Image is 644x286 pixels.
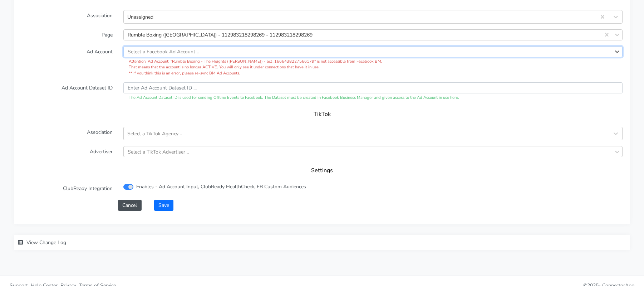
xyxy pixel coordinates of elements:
[128,31,313,39] div: Rumble Boxing ([GEOGRAPHIC_DATA]) - 112983218298269 - 112983218298269
[127,13,153,20] div: Unassigned
[128,148,189,155] div: Select a TikTok Advertiser ..
[16,82,118,101] label: Ad Account Dataset ID
[29,111,615,118] h5: TikTok
[127,130,182,137] div: Select a TikTok Agency ..
[16,46,118,77] label: Ad Account
[118,200,141,211] button: Cancel
[29,167,615,174] h5: Settings
[123,59,623,77] div: Attention: Ad Account: " Rumble Boxing - The Heights ([PERSON_NAME]) - act_1666438227566179 " is ...
[123,95,623,101] div: The Ad Account Dataset ID is used for sending Offline Events to Facebook. The Dataset must be cre...
[16,127,118,140] label: Association
[154,200,173,211] button: Save
[16,183,118,194] label: ClubReady Integration
[16,146,118,157] label: Advertiser
[128,48,199,55] div: Select a Facebook Ad Account ..
[16,10,118,24] label: Association
[136,183,306,190] label: Enables - Ad Account Input, ClubReady HealthCheck, FB Custom Audiences
[123,82,623,93] input: Enter Ad Account Dataset ID ...
[26,239,66,246] span: View Change Log
[16,29,118,40] label: Page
